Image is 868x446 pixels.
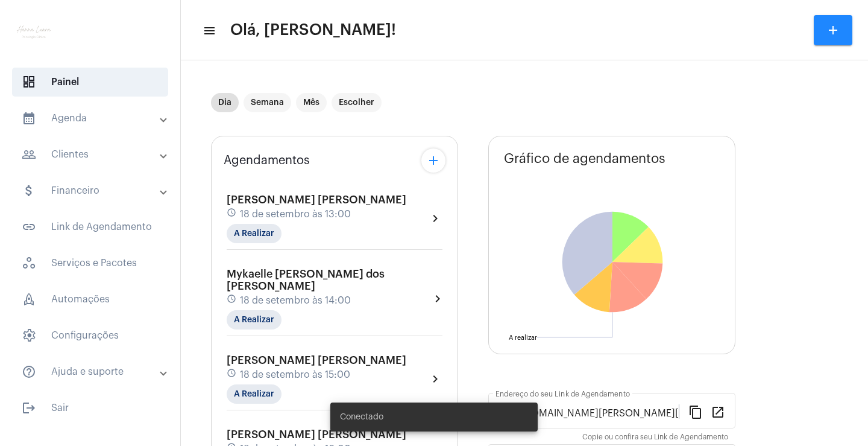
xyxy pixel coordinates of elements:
[22,111,36,126] mat-icon: sidenav icon
[430,291,442,306] mat-icon: chevron_right
[227,194,406,205] span: [PERSON_NAME] [PERSON_NAME]
[428,211,442,226] mat-icon: chevron_right
[240,369,350,380] span: 18 de setembro às 15:00
[227,208,237,221] mat-icon: schedule
[227,384,281,404] mat-chip: A Realizar
[22,147,161,162] mat-panel-title: Clientes
[428,372,442,386] mat-icon: chevron_right
[22,365,36,379] mat-icon: sidenav icon
[22,220,36,234] mat-icon: sidenav icon
[230,21,396,40] span: Olá, [PERSON_NAME]!
[203,24,215,38] mat-icon: sidenav icon
[7,357,180,386] mat-expansion-panel-header: sidenav iconAjuda e suporte
[12,249,168,278] span: Serviços e Pacotes
[688,404,703,419] mat-icon: content_copy
[227,224,281,243] mat-chip: A Realizar
[10,6,58,54] img: f9e0517c-2aa2-1b6c-d26d-1c000eb5ca88.png
[426,153,441,168] mat-icon: add
[22,147,36,162] mat-icon: sidenav icon
[332,93,382,112] mat-chip: Escolher
[227,355,406,366] span: [PERSON_NAME] [PERSON_NAME]
[22,183,36,198] mat-icon: sidenav icon
[227,368,237,381] mat-icon: schedule
[227,429,406,440] span: [PERSON_NAME] [PERSON_NAME]
[495,408,679,419] input: Link
[22,183,161,198] mat-panel-title: Financeiro
[504,151,665,166] span: Gráfico de agendamentos
[296,93,327,112] mat-chip: Mês
[22,401,36,415] mat-icon: sidenav icon
[244,93,291,112] mat-chip: Semana
[240,209,351,220] span: 18 de setembro às 13:00
[227,269,385,291] span: Mykaelle [PERSON_NAME] dos [PERSON_NAME]
[22,292,36,307] span: sidenav icon
[711,404,725,419] mat-icon: open_in_new
[582,433,728,442] mat-hint: Copie ou confira seu Link de Agendamento
[22,256,36,270] span: sidenav icon
[340,411,383,423] span: Conectado
[12,68,168,97] span: Painel
[211,93,239,112] mat-chip: Dia
[12,212,168,241] span: Link de Agendamento
[240,295,351,306] span: 18 de setembro às 14:00
[22,111,161,126] mat-panel-title: Agenda
[227,310,281,330] mat-chip: A Realizar
[22,75,36,89] span: sidenav icon
[7,104,180,133] mat-expansion-panel-header: sidenav iconAgenda
[12,285,168,314] span: Automações
[22,328,36,343] span: sidenav icon
[224,154,310,167] span: Agendamentos
[12,393,168,422] span: Sair
[509,334,537,341] text: A realizar
[826,23,840,37] mat-icon: add
[7,176,180,205] mat-expansion-panel-header: sidenav iconFinanceiro
[7,140,180,169] mat-expansion-panel-header: sidenav iconClientes
[12,321,168,350] span: Configurações
[22,365,161,379] mat-panel-title: Ajuda e suporte
[227,294,237,307] mat-icon: schedule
